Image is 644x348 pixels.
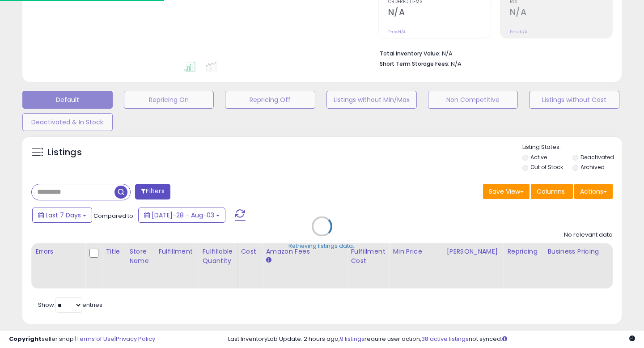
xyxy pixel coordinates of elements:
button: Listings without Min/Max [326,91,417,109]
h2: N/A [388,7,491,19]
li: N/A [380,47,606,58]
div: seller snap | | [9,335,155,344]
a: Terms of Use [76,335,114,343]
button: Listings without Cost [529,91,619,109]
button: Deactivated & In Stock [22,113,113,131]
small: Prev: N/A [388,29,406,34]
a: 9 listings [340,335,364,343]
a: Privacy Policy [116,335,155,343]
b: Short Term Storage Fees: [380,60,449,68]
button: Default [22,91,113,109]
span: N/A [451,59,462,68]
a: 38 active listings [421,335,469,343]
div: Last InventoryLab Update: 2 hours ago, require user action, not synced. [228,335,635,344]
b: Total Inventory Value: [380,50,441,57]
i: Click here to read more about un-synced listings. [502,336,507,342]
button: Repricing Off [225,91,315,109]
button: Non Competitive [428,91,518,109]
small: Prev: N/A [510,29,527,34]
button: Repricing On [124,91,214,109]
strong: Copyright [9,335,42,343]
div: Retrieving listings data.. [288,242,356,250]
h2: N/A [510,7,612,19]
